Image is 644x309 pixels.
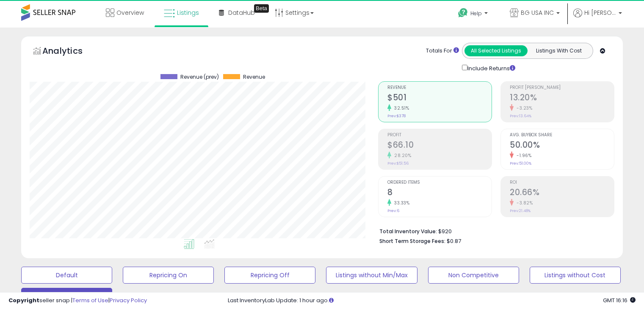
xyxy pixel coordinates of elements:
[387,93,492,104] h2: $501
[379,237,445,245] b: Short Term Storage Fees:
[464,45,528,56] button: All Selected Listings
[42,45,99,59] h5: Analytics
[224,267,315,284] button: Repricing Off
[510,161,531,166] small: Prev: 51.00%
[510,93,614,104] h2: 13.20%
[510,180,614,185] span: ROI
[72,296,108,304] a: Terms of Use
[387,133,492,138] span: Profit
[510,133,614,138] span: Avg. Buybox Share
[326,267,417,284] button: Listings without Min/Max
[514,152,531,159] small: -1.96%
[228,297,636,305] div: Last InventoryLab Update: 1 hour ago.
[510,113,531,119] small: Prev: 13.64%
[514,200,533,206] small: -3.82%
[379,228,437,235] b: Total Inventory Value:
[447,237,461,245] span: $0.87
[387,180,492,185] span: Ordered Items
[387,188,492,199] h2: 8
[391,200,409,206] small: 33.33%
[521,8,554,17] span: BG USA INC
[387,161,409,166] small: Prev: $51.56
[470,10,482,17] span: Help
[379,226,608,236] li: $920
[177,8,199,17] span: Listings
[510,188,614,199] h2: 20.66%
[21,267,112,284] button: Default
[387,113,406,119] small: Prev: $378
[584,8,616,17] span: Hi [PERSON_NAME]
[387,140,492,152] h2: $66.10
[228,8,255,17] span: DataHub
[573,8,622,28] a: Hi [PERSON_NAME]
[387,86,492,90] span: Revenue
[603,296,636,304] span: 2025-10-10 16:16 GMT
[527,45,590,56] button: Listings With Cost
[510,208,531,213] small: Prev: 21.48%
[123,267,214,284] button: Repricing On
[21,288,112,305] button: Deactivated & In Stock
[514,105,532,111] small: -3.23%
[391,152,411,159] small: 28.20%
[254,4,269,13] div: Tooltip anchor
[510,86,614,90] span: Profit [PERSON_NAME]
[180,74,219,80] span: Revenue (prev)
[8,297,147,305] div: seller snap | |
[458,8,468,18] i: Get Help
[391,105,409,111] small: 32.51%
[451,1,496,28] a: Help
[456,63,525,73] div: Include Returns
[8,296,39,304] strong: Copyright
[243,74,265,80] span: Revenue
[428,267,519,284] button: Non Competitive
[426,47,459,55] div: Totals For
[116,8,144,17] span: Overview
[530,267,621,284] button: Listings without Cost
[110,296,147,304] a: Privacy Policy
[510,140,614,152] h2: 50.00%
[387,208,399,213] small: Prev: 6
